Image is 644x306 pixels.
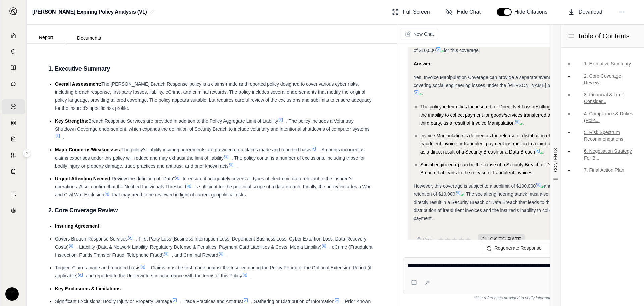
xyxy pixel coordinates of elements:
[237,163,238,169] span: .
[55,223,101,229] span: Insuring Agreement:
[2,99,25,114] a: Single Policy
[65,33,113,43] button: Documents
[565,5,605,19] button: Download
[413,31,434,37] span: New Chat
[55,265,140,270] span: Trigger: Claims-made and reported basis
[2,28,25,43] a: Home
[478,234,525,246] span: CLICK TO RATE
[55,244,372,258] span: , eCrime (Fraudulent Instruction, Funds Transfer Fraud, Telephone Fraud)
[573,71,639,88] a: 2. Core Coverage Review
[55,184,371,198] span: is sufficient for the potential scope of a data breach. Finally, the policy includes a War and Ci...
[55,118,89,124] span: Key Strengths:
[2,164,25,179] a: Coverage Table
[2,44,25,59] a: Documents Vault
[573,58,639,69] a: 1. Executive Summary
[112,176,175,181] span: Review the definition of "Data"
[251,299,334,304] span: , Gathering or Distribution of Information
[180,299,243,304] span: , Trade Practices and Antitrust
[226,252,228,258] span: .
[403,8,430,16] span: Full Screen
[577,31,630,41] span: Table of Contents
[55,81,372,111] span: The [PERSON_NAME] Breach Response policy is a claims-made and reported policy designed to cover v...
[250,273,252,278] span: .
[2,203,25,218] a: Legal Search Engine
[403,294,628,301] div: *Use references provided to verify information.
[48,204,376,216] h3: 2. Core Coverage Review
[573,146,639,163] a: 6. Negotiation Strategy For B...
[55,176,352,189] span: to ensure it adequately covers all types of electronic data relevant to the insured's operations....
[23,149,31,157] button: Expand sidebar
[55,176,112,181] span: Urgent Attention Needed:
[401,28,438,40] button: New Chat
[494,245,541,251] span: Regenerate Response
[414,61,432,67] strong: Answer:
[579,8,602,16] span: Download
[5,287,19,301] div: T
[523,120,524,126] span: .
[414,183,536,189] span: However, this coverage is subject to a sublimit of $100,000
[76,244,321,250] span: , Liability (Data & Network Liability, Regulatory Defense & Penalties, Payment Card Liabilities &...
[414,40,560,53] span: and the retention of $10,000
[423,237,432,243] span: Copy
[2,77,25,91] a: Chat
[543,149,544,155] span: .
[86,273,242,278] span: and reported to the Underwriters in accordance with the terms of this Policy
[414,75,561,88] span: Yes, Invoice Manipulation Coverage can provide a separate avenue for covering social engineering ...
[7,5,20,18] button: Expand sidebar
[414,183,555,197] span: and a retention of $10,000
[514,8,552,16] span: Hide Citations
[2,116,25,130] a: Policy Comparisons
[55,265,371,278] span: . Claims must be first made against the Insured during the Policy Period or the Optional Extensio...
[420,104,561,126] span: The policy indemnifies the insured for Direct Net Loss resulting from the inability to collect pa...
[55,147,121,152] span: Major Concerns/Weaknesses:
[553,148,558,172] span: CONTENTS
[573,165,639,175] a: 7. Final Action Plan
[48,62,376,75] h3: 1. Executive Summary
[55,236,366,250] span: , First Party Loss (Business Interruption Loss, Dependent Business Loss, Cyber Extortion Loss, Da...
[414,233,435,247] button: Copy
[481,243,550,253] button: Regenerate Response
[573,108,639,126] a: 4. Compliance & Duties (Polic...
[2,60,25,75] a: Prompt Library
[55,299,172,304] span: Significant Exclusions: Bodily Injury or Property Damage
[420,133,559,155] span: Invoice Manipulation is defined as the release or distribution of any fraudulent invoice or fraud...
[63,134,64,140] span: .
[420,162,556,175] span: Social engineering can be the cause of a Security Breach or Data Breach that leads to the release...
[121,147,311,152] span: The policy's liability insuring agreements are provided on a claims made and reported basis
[2,187,25,202] a: Contract Analysis
[172,252,218,258] span: , and Criminal Reward
[32,6,147,18] h2: [PERSON_NAME] Expiring Policy Analysis (V1)
[414,191,556,221] span: . The social engineering attack must also directly result in a Security Breach or Data Breach tha...
[2,148,25,163] a: Custom Report
[9,7,17,15] img: Expand sidebar
[2,132,25,146] a: Claim Coverage
[457,8,481,16] span: Hide Chat
[573,127,639,144] a: 5. Risk Spectrum Recommendations
[27,32,65,43] button: Report
[112,192,247,198] span: that may need to be reviewed in light of current geopolitical risks.
[573,89,639,107] a: 3. Financial & Limit Consider...
[55,236,128,242] span: Covers Breach Response Services
[389,5,433,19] button: Full Screen
[89,118,278,124] span: Breach Response Services are provided in addition to the Policy Aggregate Limit of Liability
[443,5,483,19] button: Hide Chat
[55,286,122,291] span: Key Exclusions & Limitations:
[422,91,423,96] span: .
[444,48,480,53] span: for this coverage.
[55,81,101,87] span: Overall Assessment:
